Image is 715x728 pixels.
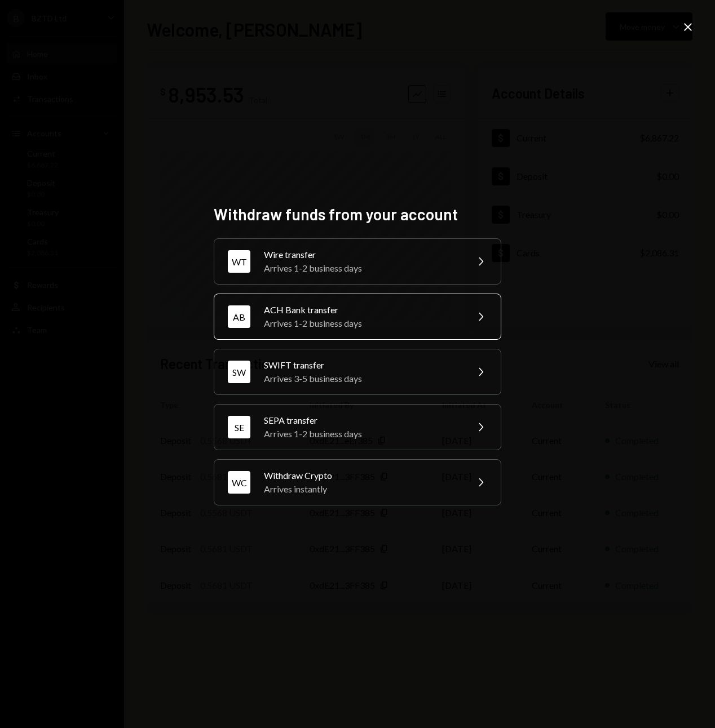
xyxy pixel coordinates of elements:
div: Arrives 1-2 business days [264,261,460,275]
button: SWSWIFT transferArrives 3-5 business days [214,349,501,395]
div: Arrives 3-5 business days [264,372,460,385]
div: Withdraw Crypto [264,469,460,482]
div: WT [228,250,250,273]
div: SEPA transfer [264,414,460,427]
div: AB [228,305,250,328]
div: SE [228,416,250,438]
div: Wire transfer [264,248,460,261]
button: SESEPA transferArrives 1-2 business days [214,404,501,450]
button: WCWithdraw CryptoArrives instantly [214,459,501,505]
div: ACH Bank transfer [264,303,460,317]
div: Arrives 1-2 business days [264,427,460,441]
div: Arrives instantly [264,482,460,496]
button: ABACH Bank transferArrives 1-2 business days [214,294,501,340]
h2: Withdraw funds from your account [214,203,501,225]
div: SW [228,361,250,383]
button: WTWire transferArrives 1-2 business days [214,238,501,285]
div: WC [228,471,250,494]
div: SWIFT transfer [264,358,460,372]
div: Arrives 1-2 business days [264,317,460,330]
